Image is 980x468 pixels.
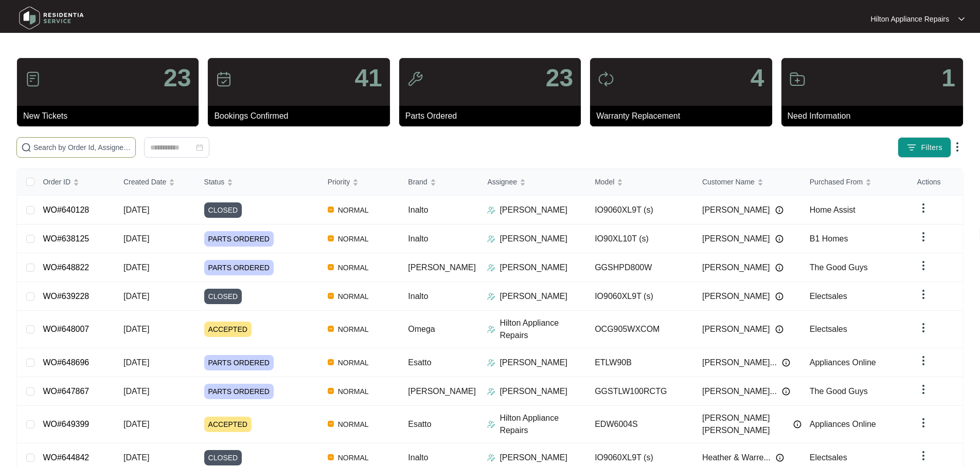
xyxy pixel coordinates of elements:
[400,169,479,196] th: Brand
[487,325,495,333] img: Assigner Icon
[702,323,770,335] span: [PERSON_NAME]
[801,169,909,196] th: Purchased From
[694,169,801,196] th: Customer Name
[123,387,149,396] span: [DATE]
[917,383,930,396] img: dropdown arrow
[319,169,400,196] th: Priority
[123,292,149,301] span: [DATE]
[810,263,868,272] span: The Good Guys
[328,421,334,427] img: Vercel Logo
[500,412,586,437] p: Hilton Appliance Repairs
[917,450,930,462] img: dropdown arrow
[702,385,777,398] span: [PERSON_NAME]...
[586,406,694,443] td: EDW6004S
[789,71,806,87] img: icon
[917,354,930,367] img: dropdown arrow
[810,176,863,188] span: Purchased From
[500,233,567,245] p: [PERSON_NAME]
[204,417,252,432] span: ACCEPTED
[328,176,350,188] span: Priority
[123,205,149,214] span: [DATE]
[487,176,517,188] span: Assignee
[123,358,149,367] span: [DATE]
[334,357,373,369] span: NORMAL
[328,326,334,332] img: Vercel Logo
[941,66,955,90] p: 1
[328,235,334,241] img: Vercel Logo
[334,323,373,335] span: NORMAL
[328,264,334,270] img: Vercel Logo
[921,142,942,153] span: Filters
[354,66,382,90] p: 41
[917,259,930,272] img: dropdown arrow
[586,348,694,377] td: ETLW90B
[487,264,495,272] img: Assigner Icon
[898,137,951,158] button: filter iconFilters
[328,293,334,299] img: Vercel Logo
[43,358,89,367] a: WO#648696
[810,420,876,428] span: Appliances Online
[500,385,567,398] p: [PERSON_NAME]
[334,290,373,303] span: NORMAL
[702,233,770,245] span: [PERSON_NAME]
[43,420,89,428] a: WO#649399
[408,325,435,333] span: Omega
[546,66,573,90] p: 23
[487,235,495,243] img: Assigner Icon
[487,359,495,367] img: Assigner Icon
[33,142,131,153] input: Search by Order Id, Assignee Name, Customer Name, Brand and Model
[334,385,373,398] span: NORMAL
[500,290,567,303] p: [PERSON_NAME]
[43,453,89,462] a: WO#644842
[204,231,274,247] span: PARTS ORDERED
[21,142,31,153] img: search-icon
[775,325,783,333] img: Info icon
[810,453,847,462] span: Electsales
[408,263,476,272] span: [PERSON_NAME]
[788,110,963,122] p: Need Information
[702,452,771,464] span: Heather & Warre...
[596,110,772,122] p: Warranty Replacement
[23,110,199,122] p: New Tickets
[25,71,41,87] img: icon
[408,358,431,367] span: Esatto
[123,176,166,188] span: Created Date
[702,261,770,274] span: [PERSON_NAME]
[43,176,70,188] span: Order ID
[204,322,252,337] span: ACCEPTED
[43,325,89,333] a: WO#648007
[487,420,495,428] img: Assigner Icon
[479,169,586,196] th: Assignee
[43,205,89,214] a: WO#640128
[775,235,783,243] img: Info icon
[810,387,868,396] span: The Good Guys
[405,110,581,122] p: Parts Ordered
[487,387,495,396] img: Assigner Icon
[586,311,694,348] td: OCG905WXCOM
[782,359,790,367] img: Info icon
[906,142,917,153] img: filter icon
[793,420,801,428] img: Info icon
[810,325,847,333] span: Electsales
[328,454,334,460] img: Vercel Logo
[487,454,495,462] img: Assigner Icon
[776,454,784,462] img: Info icon
[810,358,876,367] span: Appliances Online
[917,202,930,214] img: dropdown arrow
[775,264,783,272] img: Info icon
[204,260,274,275] span: PARTS ORDERED
[115,169,196,196] th: Created Date
[334,204,373,216] span: NORMAL
[917,417,930,429] img: dropdown arrow
[775,206,783,214] img: Info icon
[408,176,427,188] span: Brand
[595,176,614,188] span: Model
[782,387,790,396] img: Info icon
[196,169,319,196] th: Status
[123,453,149,462] span: [DATE]
[408,234,428,243] span: Inalto
[407,71,423,87] img: icon
[334,452,373,464] span: NORMAL
[408,387,476,396] span: [PERSON_NAME]
[951,141,964,153] img: dropdown arrow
